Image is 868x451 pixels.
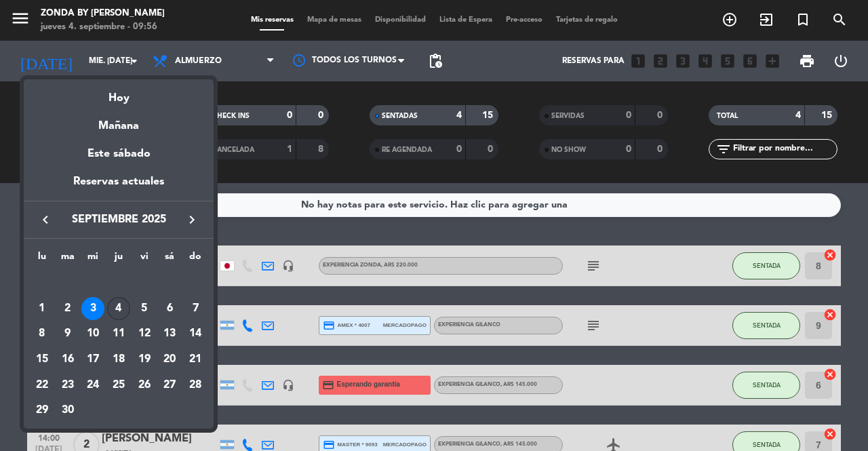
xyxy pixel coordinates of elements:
td: 18 de septiembre de 2025 [106,347,132,372]
div: 16 [56,348,79,371]
td: 1 de septiembre de 2025 [29,296,55,321]
div: 2 [56,297,79,320]
i: keyboard_arrow_left [37,212,54,228]
div: 24 [81,374,104,397]
div: 21 [184,348,207,371]
div: 4 [107,297,130,320]
td: 25 de septiembre de 2025 [106,372,132,398]
div: Reservas actuales [24,173,214,201]
td: 26 de septiembre de 2025 [132,372,157,398]
th: jueves [106,249,132,270]
div: Mañana [24,107,214,135]
td: 20 de septiembre de 2025 [157,347,183,372]
td: 21 de septiembre de 2025 [182,347,208,372]
td: 28 de septiembre de 2025 [182,372,208,398]
th: sábado [157,249,183,270]
td: SEP. [29,270,208,296]
div: 15 [31,348,54,371]
td: 14 de septiembre de 2025 [182,321,208,347]
td: 8 de septiembre de 2025 [29,321,55,347]
td: 29 de septiembre de 2025 [29,397,55,423]
th: martes [55,249,81,270]
th: lunes [29,249,55,270]
td: 27 de septiembre de 2025 [157,372,183,398]
th: viernes [132,249,157,270]
td: 17 de septiembre de 2025 [80,347,106,372]
div: 12 [133,322,156,345]
div: 25 [107,374,130,397]
div: 9 [56,322,79,345]
td: 11 de septiembre de 2025 [106,321,132,347]
td: 15 de septiembre de 2025 [29,347,55,372]
div: 22 [31,374,54,397]
td: 19 de septiembre de 2025 [132,347,157,372]
div: 5 [133,297,156,320]
td: 5 de septiembre de 2025 [132,296,157,321]
div: 3 [81,297,104,320]
div: 6 [158,297,181,320]
td: 6 de septiembre de 2025 [157,296,183,321]
div: 1 [31,297,54,320]
button: keyboard_arrow_left [33,211,58,229]
div: 18 [107,348,130,371]
td: 24 de septiembre de 2025 [80,372,106,398]
div: 10 [81,322,104,345]
td: 13 de septiembre de 2025 [157,321,183,347]
div: 20 [158,348,181,371]
td: 23 de septiembre de 2025 [55,372,81,398]
span: septiembre 2025 [58,211,180,229]
div: 30 [56,399,79,422]
td: 3 de septiembre de 2025 [80,296,106,321]
td: 30 de septiembre de 2025 [55,397,81,423]
div: 26 [133,374,156,397]
td: 4 de septiembre de 2025 [106,296,132,321]
button: keyboard_arrow_right [180,211,204,229]
div: 23 [56,374,79,397]
td: 12 de septiembre de 2025 [132,321,157,347]
td: 9 de septiembre de 2025 [55,321,81,347]
div: 7 [184,297,207,320]
th: miércoles [80,249,106,270]
div: 8 [31,322,54,345]
td: 10 de septiembre de 2025 [80,321,106,347]
th: domingo [182,249,208,270]
div: 14 [184,322,207,345]
div: 27 [158,374,181,397]
td: 16 de septiembre de 2025 [55,347,81,372]
td: 2 de septiembre de 2025 [55,296,81,321]
div: 29 [31,399,54,422]
div: Hoy [24,79,214,107]
div: 13 [158,322,181,345]
td: 7 de septiembre de 2025 [182,296,208,321]
i: keyboard_arrow_right [184,212,200,228]
div: 17 [81,348,104,371]
div: Este sábado [24,135,214,173]
td: 22 de septiembre de 2025 [29,372,55,398]
div: 11 [107,322,130,345]
div: 28 [184,374,207,397]
div: 19 [133,348,156,371]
